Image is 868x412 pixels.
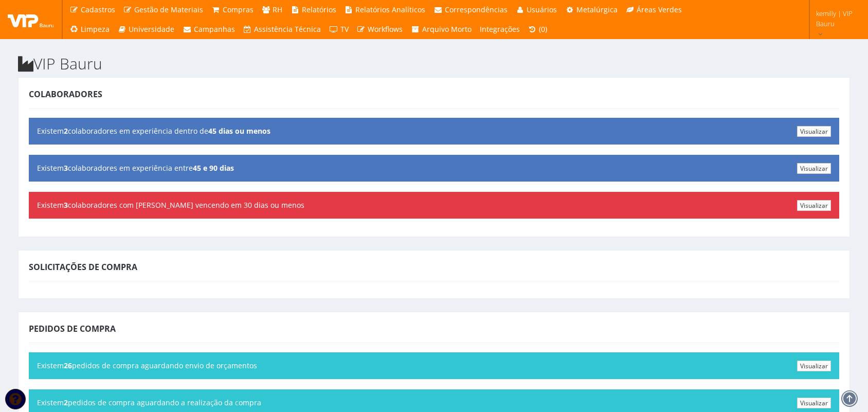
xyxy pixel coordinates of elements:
a: Limpeza [65,20,114,39]
b: 3 [64,200,68,210]
a: Visualizar [797,398,831,408]
b: 45 e 90 dias [193,163,234,173]
span: Relatórios Analíticos [355,5,425,14]
b: 2 [64,398,68,407]
div: Existem colaboradores em experiência entre [29,155,839,182]
a: TV [325,20,353,39]
a: Campanhas [178,20,239,39]
span: Metalúrgica [576,5,618,14]
a: Visualizar [797,163,831,174]
a: Arquivo Morto [407,20,476,39]
div: Existem pedidos de compra aguardando envio de orçamentos [29,352,839,379]
h2: VIP Bauru [18,55,850,72]
span: Pedidos de Compra [29,323,116,334]
span: Usuários [527,5,557,14]
span: (0) [539,24,547,34]
span: Colaboradores [29,88,102,100]
span: Correspondências [445,5,508,14]
b: 26 [64,361,72,370]
div: Existem colaboradores em experiência dentro de [29,118,839,145]
img: logo [8,12,54,27]
span: Universidade [129,24,174,34]
span: Cadastros [81,5,115,14]
a: Visualizar [797,126,831,137]
a: Integrações [476,20,524,39]
span: Assistência Técnica [254,24,321,34]
b: 3 [64,163,68,173]
span: Relatórios [302,5,336,14]
span: Workflows [368,24,403,34]
b: 2 [64,126,68,136]
span: Limpeza [81,24,110,34]
span: Integrações [480,24,520,34]
a: Assistência Técnica [239,20,325,39]
span: Compras [223,5,254,14]
a: (0) [524,20,552,39]
span: TV [340,24,349,34]
span: Solicitações de Compra [29,261,137,273]
b: 45 dias ou menos [208,126,270,136]
a: Visualizar [797,200,831,211]
a: Workflows [353,20,407,39]
span: Áreas Verdes [637,5,682,14]
a: Visualizar [797,361,831,371]
div: Existem colaboradores com [PERSON_NAME] vencendo em 30 dias ou menos [29,192,839,219]
span: Arquivo Morto [422,24,472,34]
a: Universidade [114,20,179,39]
span: Gestão de Materiais [134,5,203,14]
span: kemilly | VIP Bauru [816,8,855,29]
span: RH [273,5,282,14]
span: Campanhas [194,24,235,34]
